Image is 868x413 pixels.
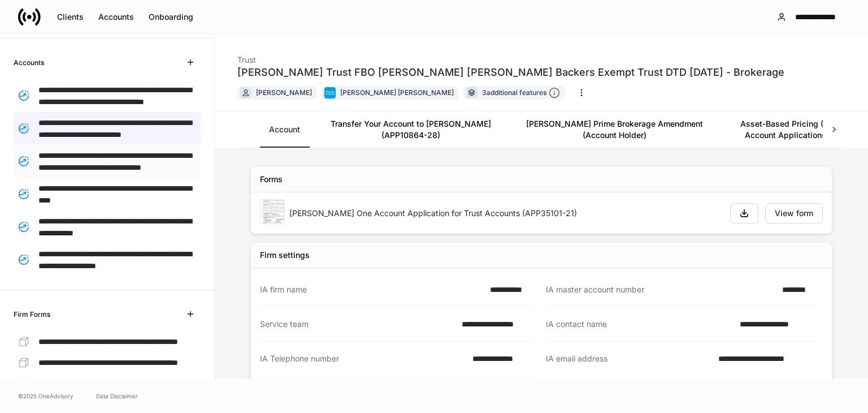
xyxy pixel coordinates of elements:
[98,13,134,21] div: Accounts
[149,13,193,21] div: Onboarding
[260,174,283,185] div: Forms
[14,309,50,320] h6: Firm Forms
[260,353,466,364] div: IA Telephone number
[765,203,823,223] button: View form
[237,66,784,79] div: [PERSON_NAME] Trust FBO [PERSON_NAME] [PERSON_NAME] Backers Exempt Trust DTD [DATE] - Brokerage
[482,87,560,99] div: 3 additional features
[775,209,813,217] div: View form
[289,208,721,219] div: [PERSON_NAME] One Account Application for Trust Accounts (APP35101-21)
[513,111,716,148] a: [PERSON_NAME] Prime Brokerage Amendment (Account Holder)
[309,111,513,148] a: Transfer Your Account to [PERSON_NAME] (APP10864-28)
[260,319,455,330] div: Service team
[260,111,309,148] a: Account
[57,13,84,21] div: Clients
[14,57,44,68] h6: Accounts
[141,8,201,26] button: Onboarding
[260,249,310,261] div: Firm settings
[340,87,454,98] div: [PERSON_NAME] [PERSON_NAME]
[91,8,141,26] button: Accounts
[546,319,733,330] div: IA contact name
[50,8,91,26] button: Clients
[546,353,711,365] div: IA email address
[237,48,784,66] div: Trust
[18,392,73,401] span: © 2025 OneAdvisory
[324,87,336,98] img: charles-schwab-BFYFdbvS.png
[260,284,483,295] div: IA firm name
[256,87,312,98] div: [PERSON_NAME]
[546,284,775,295] div: IA master account number
[96,392,138,401] a: Data Disclaimer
